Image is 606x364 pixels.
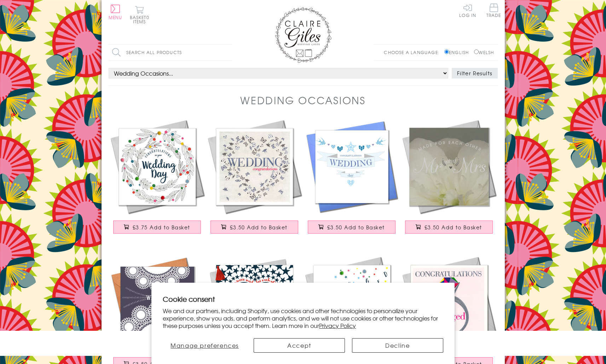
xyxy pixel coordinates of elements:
button: Menu [109,5,122,19]
button: £3.50 Add to Basket [308,221,396,234]
button: £3.50 Add to Basket [405,221,493,234]
button: Manage preferences [163,338,247,353]
input: Welsh [474,49,479,54]
label: Welsh [474,49,494,55]
a: Wedding Congratulations Card, Butteflies Heart, Embossed and Foiled text £3.50 Add to Basket [206,118,303,241]
p: Choose a language: [384,49,443,55]
button: £3.75 Add to Basket [113,221,201,234]
span: Manage preferences [171,341,239,350]
img: Wedding Card, Flowers, Congratulations, Embellished with colourful pompoms [109,118,206,215]
a: Trade [486,4,501,19]
span: £3.50 Add to Basket [327,224,385,231]
button: Decline [352,338,443,353]
img: Wedding Card, White Peonie, Mr and Mrs , Embossed and Foiled text [400,118,498,215]
img: Wedding Card, Doilies, Wedding Congratulations [109,255,206,352]
span: 0 items [133,14,149,25]
span: £3.50 Add to Basket [425,224,482,231]
input: English [444,49,449,54]
input: Search [225,45,232,60]
button: Filter Results [452,68,498,78]
a: Wedding Card, White Peonie, Mr and Mrs , Embossed and Foiled text £3.50 Add to Basket [400,118,498,241]
button: Basket0 items [130,6,149,24]
h2: Cookie consent [163,294,443,304]
img: Claire Giles Greetings Cards [275,7,331,63]
h1: Wedding Occasions [240,93,366,107]
a: Privacy Policy [319,321,356,330]
span: £3.75 Add to Basket [133,224,190,231]
img: Wedding Card, Ring, Congratulations you're Engaged, Embossed and Foiled text [400,255,498,352]
span: Menu [109,14,122,20]
button: Accept [254,338,345,353]
p: We and our partners, including Shopify, use cookies and other technologies to personalize your ex... [163,307,443,329]
span: Trade [486,4,501,17]
a: Log In [459,4,476,17]
img: Engagement Card, Heart in Stars, Wedding, Embellished with a colourful tassel [206,255,303,352]
span: £3.50 Add to Basket [230,224,288,231]
a: Wedding Card, Flowers, Congratulations, Embellished with colourful pompoms £3.75 Add to Basket [109,118,206,241]
button: £3.50 Add to Basket [210,221,298,234]
a: Wedding Card, Blue Banners, Congratulations Wedding Day £3.50 Add to Basket [303,118,400,241]
img: Wedding Card, Pop! You're Engaged Best News, Embellished with colourful pompoms [303,255,400,352]
label: English [444,49,472,55]
img: Wedding Congratulations Card, Butteflies Heart, Embossed and Foiled text [206,118,303,215]
img: Wedding Card, Blue Banners, Congratulations Wedding Day [303,118,400,215]
input: Search all products [109,45,232,60]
